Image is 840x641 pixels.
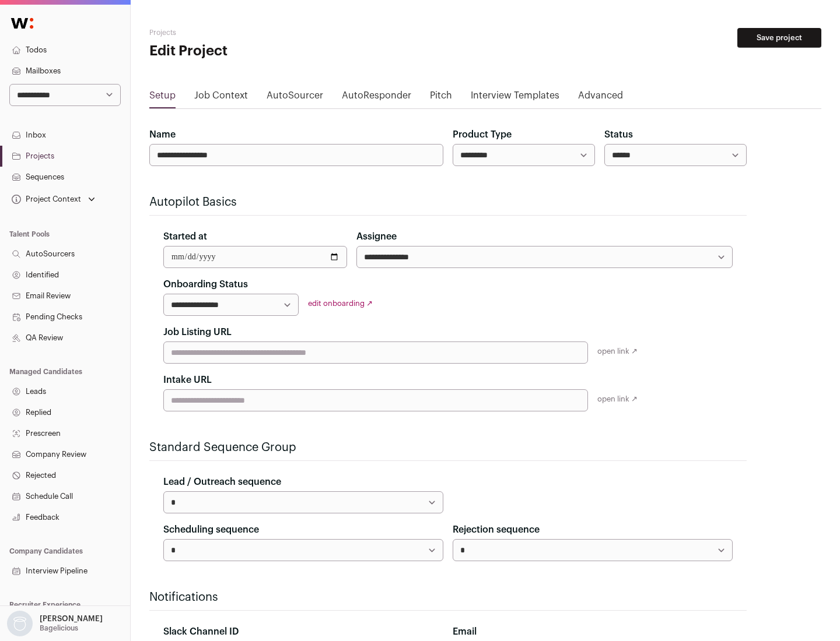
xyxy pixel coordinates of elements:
[430,89,452,107] a: Pitch
[737,28,821,48] button: Save project
[163,625,239,639] label: Slack Channel ID
[342,89,411,107] a: AutoResponder
[163,475,281,489] label: Lead / Outreach sequence
[149,194,747,210] h2: Autopilot Basics
[149,589,747,605] h2: Notifications
[9,195,81,204] div: Project Context
[40,624,78,633] p: Bagelicious
[194,89,248,107] a: Job Context
[5,611,105,636] button: Open dropdown
[453,625,733,639] div: Email
[453,523,540,537] label: Rejection sequence
[471,89,559,107] a: Interview Templates
[604,128,633,142] label: Status
[267,89,323,107] a: AutoSourcer
[163,325,232,339] label: Job Listing URL
[149,89,176,107] a: Setup
[40,614,103,624] p: [PERSON_NAME]
[163,230,207,244] label: Started at
[149,128,176,142] label: Name
[149,28,373,37] h2: Projects
[163,277,248,291] label: Onboarding Status
[163,373,212,387] label: Intake URL
[163,523,259,537] label: Scheduling sequence
[149,42,373,61] h1: Edit Project
[308,300,373,307] a: edit onboarding ↗
[453,128,512,142] label: Product Type
[149,439,747,456] h2: Standard Sequence Group
[356,230,397,244] label: Assignee
[5,12,40,35] img: Wellfound
[578,89,623,107] a: Advanced
[9,191,97,207] button: Open dropdown
[7,611,33,636] img: nopic.png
